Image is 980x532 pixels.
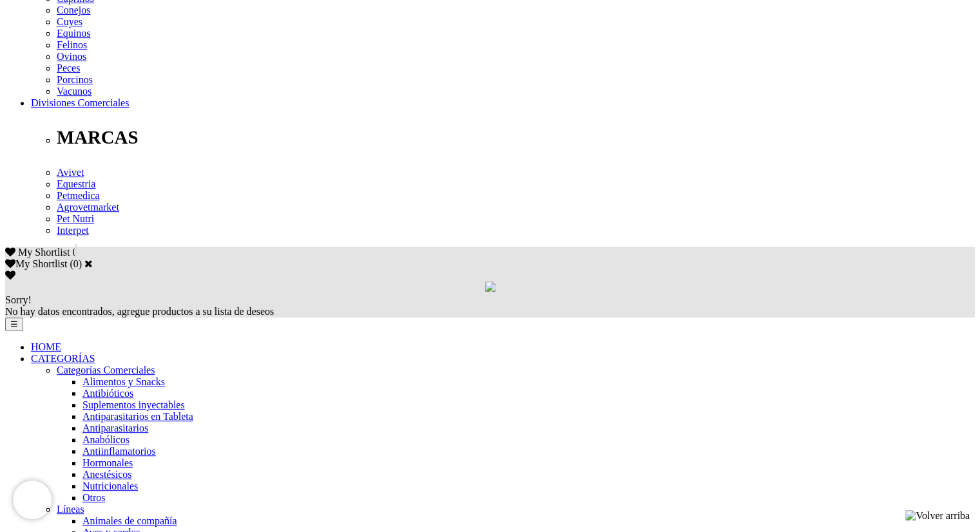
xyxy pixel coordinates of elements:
[82,469,131,480] a: Anestésicos
[31,341,61,352] a: HOME
[72,247,77,258] span: 0
[485,281,495,292] img: loading.gif
[57,225,89,236] a: Interpet
[57,190,100,201] a: Petmedica
[84,258,93,269] a: Cerrar
[13,480,52,519] iframe: Brevo live chat
[82,515,177,526] a: Animales de compañía
[57,504,84,515] a: Líneas
[57,167,84,178] a: Avivet
[57,28,90,39] a: Equinos
[82,388,133,399] a: Antibióticos
[57,51,86,62] a: Ovinos
[82,423,148,433] a: Antiparasitarios
[5,294,32,305] span: Sorry!
[57,202,119,213] a: Agrovetmarket
[57,213,94,224] a: Pet Nutri
[82,492,106,503] a: Otros
[57,127,975,148] p: MARCAS
[31,353,95,364] a: CATEGORÍAS
[57,74,93,85] a: Porcinos
[18,247,70,258] span: My Shortlist
[82,434,130,445] a: Anabólicos
[82,446,156,457] a: Antiinflamatorios
[57,62,80,73] a: Peces
[57,178,95,189] a: Equestria
[82,480,138,491] a: Nutricionales
[57,39,87,50] a: Felinos
[57,5,90,15] a: Conejos
[5,258,67,269] label: My Shortlist
[5,318,23,331] button: ☰
[82,457,133,468] a: Hormonales
[73,258,79,269] label: 0
[57,16,82,27] a: Cuyes
[57,86,91,97] a: Vacunos
[82,376,165,387] a: Alimentos y Snacks
[31,97,129,108] a: Divisiones Comerciales
[70,258,82,269] span: ( )
[82,399,185,410] a: Suplementos inyectables
[82,411,193,422] a: Antiparasitarios en Tableta
[905,510,970,522] img: Volver arriba
[57,365,155,375] a: Categorías Comerciales
[5,294,975,318] div: No hay datos encontrados, agregue productos a su lista de deseos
